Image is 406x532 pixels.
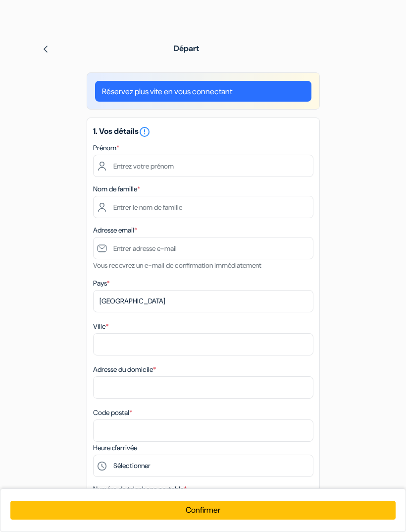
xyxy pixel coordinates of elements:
label: Pays [93,278,109,289]
label: Adresse email [93,225,137,236]
label: Heure d'arrivée [93,443,137,453]
label: Prénom [93,143,119,153]
label: Nom de famille [93,184,140,194]
input: Entrer adresse e-mail [93,237,313,259]
label: Adresse du domicile [93,364,156,375]
input: Entrer le nom de famille [93,196,313,218]
small: Vous recevrez un e-mail de confirmation immédiatement [93,261,261,270]
a: error_outline [139,126,151,136]
label: Code postal [93,408,132,418]
a: Réservez plus vite en vous connectant [95,81,311,102]
button: Confirmer [10,501,395,520]
input: Entrez votre prénom [93,155,313,177]
label: Ville [93,321,108,332]
span: Départ [174,43,199,54]
label: Numéro de telephone portable [93,484,187,494]
h5: 1. Vos détails [93,126,313,138]
i: error_outline [139,126,151,138]
img: left_arrow.svg [42,45,50,53]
